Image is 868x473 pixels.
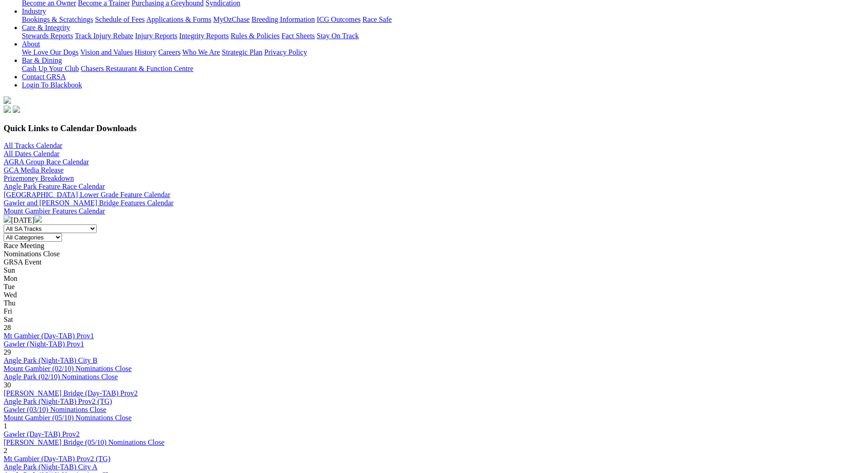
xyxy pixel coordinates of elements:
[4,389,138,397] a: [PERSON_NAME] Bridge (Day-TAB) Prov2
[4,340,84,348] a: Gawler (Night-TAB) Prov1
[4,283,864,291] div: Tue
[22,48,864,56] div: About
[4,97,11,104] img: logo-grsa-white.png
[95,15,144,23] a: Schedule of Fees
[22,56,62,64] a: Bar & Dining
[179,32,229,40] a: Integrity Reports
[4,455,110,463] a: Mt Gambier (Day-TAB) Prov2 (TG)
[4,106,11,113] img: facebook.svg
[4,275,864,283] div: Mon
[4,215,11,223] img: chevron-left-pager-white.svg
[13,106,20,113] img: twitter.svg
[4,381,11,389] span: 30
[4,150,60,158] a: All Dates Calendar
[22,73,66,81] a: Contact GRSA
[4,463,98,471] a: Angle Park (Night-TAB) City A
[134,48,156,56] a: History
[4,250,864,258] div: Nominations Close
[4,299,864,307] div: Thu
[80,48,133,56] a: Vision and Values
[4,191,170,198] a: [GEOGRAPHIC_DATA] Lower Grade Feature Calendar
[4,158,89,166] a: AGRA Group Race Calendar
[4,123,864,133] h3: Quick Links to Calendar Downloads
[264,48,307,56] a: Privacy Policy
[135,32,177,40] a: Injury Reports
[22,65,79,72] a: Cash Up Your Club
[4,438,164,446] a: [PERSON_NAME] Bridge (05/10) Nominations Close
[4,356,98,364] a: Angle Park (Night-TAB) City B
[4,199,174,207] a: Gawler and [PERSON_NAME] Bridge Features Calendar
[4,266,864,275] div: Sun
[4,291,864,299] div: Wed
[22,7,46,15] a: Industry
[4,183,105,190] a: Angle Park Feature Race Calendar
[75,32,133,40] a: Track Injury Rebate
[317,32,359,40] a: Stay On Track
[282,32,315,40] a: Fact Sheets
[182,48,220,56] a: Who We Are
[4,414,132,422] a: Mount Gambier (05/10) Nominations Close
[4,174,74,182] a: Prizemoney Breakdown
[4,258,864,266] div: GRSA Event
[81,65,193,72] a: Chasers Restaurant & Function Centre
[22,15,864,24] div: Industry
[4,166,64,174] a: GCA Media Release
[4,332,94,340] a: Mt Gambier (Day-TAB) Prov1
[317,15,360,23] a: ICG Outcomes
[4,447,7,454] span: 2
[362,15,391,23] a: Race Safe
[4,422,7,430] span: 1
[4,373,118,381] a: Angle Park (02/10) Nominations Close
[4,406,106,413] a: Gawler (03/10) Nominations Close
[22,65,864,73] div: Bar & Dining
[22,32,864,40] div: Care & Integrity
[4,315,864,324] div: Sat
[4,142,62,149] a: All Tracks Calendar
[4,242,864,250] div: Race Meeting
[158,48,180,56] a: Careers
[35,215,42,223] img: chevron-right-pager-white.svg
[231,32,280,40] a: Rules & Policies
[4,207,105,215] a: Mount Gambier Features Calendar
[4,397,112,405] a: Angle Park (Night-TAB) Prov2 (TG)
[22,24,70,31] a: Care & Integrity
[4,430,80,438] a: Gawler (Day-TAB) Prov2
[252,15,315,23] a: Breeding Information
[22,32,73,40] a: Stewards Reports
[4,365,132,372] a: Mount Gambier (02/10) Nominations Close
[146,15,211,23] a: Applications & Forms
[22,40,40,48] a: About
[4,324,11,331] span: 28
[213,15,250,23] a: MyOzChase
[4,215,864,224] div: [DATE]
[4,348,11,356] span: 29
[222,48,262,56] a: Strategic Plan
[22,48,78,56] a: We Love Our Dogs
[22,15,93,23] a: Bookings & Scratchings
[4,307,864,315] div: Fri
[22,81,82,89] a: Login To Blackbook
